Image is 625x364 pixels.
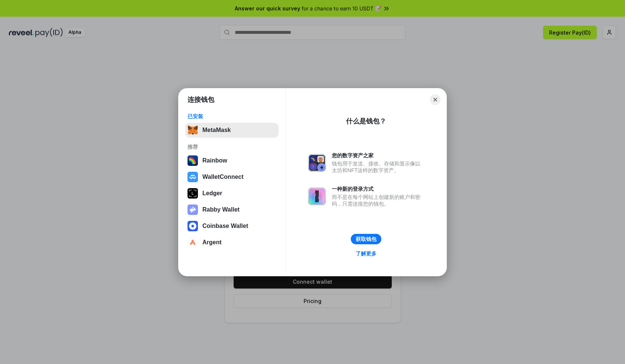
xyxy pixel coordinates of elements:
[187,204,198,215] img: svg+xml,%3Csvg%20xmlns%3D%22http%3A%2F%2Fwww.w3.org%2F2000%2Fsvg%22%20fill%3D%22none%22%20viewBox...
[202,239,222,246] div: Argent
[185,123,279,138] button: MetaMask
[187,237,198,248] img: svg+xml,%3Csvg%20width%3D%2228%22%20height%3D%2228%22%20viewBox%3D%220%200%2028%2028%22%20fill%3D...
[308,154,326,172] img: svg+xml,%3Csvg%20xmlns%3D%22http%3A%2F%2Fwww.w3.org%2F2000%2Fsvg%22%20fill%3D%22none%22%20viewBox...
[202,157,227,164] div: Rainbow
[202,174,244,180] div: WalletConnect
[430,94,440,105] button: Close
[202,190,222,197] div: Ledger
[187,221,198,231] img: svg+xml,%3Csvg%20width%3D%2228%22%20height%3D%2228%22%20viewBox%3D%220%200%2028%2028%22%20fill%3D...
[185,235,279,250] button: Argent
[187,172,198,182] img: svg+xml,%3Csvg%20width%3D%2228%22%20height%3D%2228%22%20viewBox%3D%220%200%2028%2028%22%20fill%3D...
[356,236,376,242] div: 获取钱包
[185,219,279,233] button: Coinbase Wallet
[202,127,231,133] div: MetaMask
[187,113,276,120] div: 已安装
[185,186,279,201] button: Ledger
[187,125,198,135] img: svg+xml,%3Csvg%20fill%3D%22none%22%20height%3D%2233%22%20viewBox%3D%220%200%2035%2033%22%20width%...
[332,194,424,207] div: 而不是在每个网站上创建新的账户和密码，只需连接您的钱包。
[332,152,424,159] div: 您的数字资产之家
[202,223,248,229] div: Coinbase Wallet
[332,160,424,174] div: 钱包用于发送、接收、存储和显示像以太坊和NFT这样的数字资产。
[351,249,381,258] a: 了解更多
[185,170,279,184] button: WalletConnect
[308,187,326,205] img: svg+xml,%3Csvg%20xmlns%3D%22http%3A%2F%2Fwww.w3.org%2F2000%2Fsvg%22%20fill%3D%22none%22%20viewBox...
[202,206,240,213] div: Rabby Wallet
[187,95,214,104] h1: 连接钱包
[332,186,424,192] div: 一种新的登录方式
[185,153,279,168] button: Rainbow
[187,155,198,166] img: svg+xml,%3Csvg%20width%3D%22120%22%20height%3D%22120%22%20viewBox%3D%220%200%20120%20120%22%20fil...
[351,234,381,244] button: 获取钱包
[356,250,376,257] div: 了解更多
[185,202,279,217] button: Rabby Wallet
[187,144,276,150] div: 推荐
[346,117,386,126] div: 什么是钱包？
[187,188,198,199] img: svg+xml,%3Csvg%20xmlns%3D%22http%3A%2F%2Fwww.w3.org%2F2000%2Fsvg%22%20width%3D%2228%22%20height%3...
